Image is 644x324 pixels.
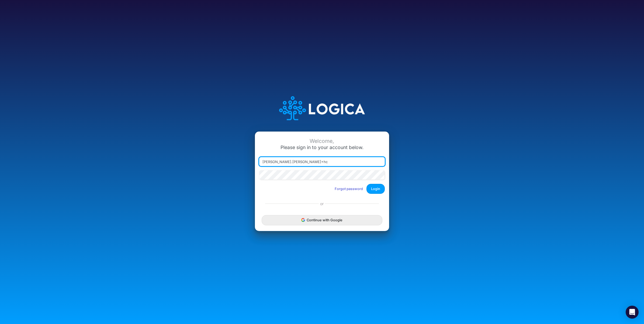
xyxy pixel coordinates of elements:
button: Login [366,184,385,194]
div: Open Intercom Messenger [626,306,639,319]
input: Email [259,157,385,166]
div: Welcome, [259,138,385,144]
button: Forgot password [331,184,366,193]
span: Please sign in to your account below. [281,144,363,150]
button: Continue with Google [262,215,382,225]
